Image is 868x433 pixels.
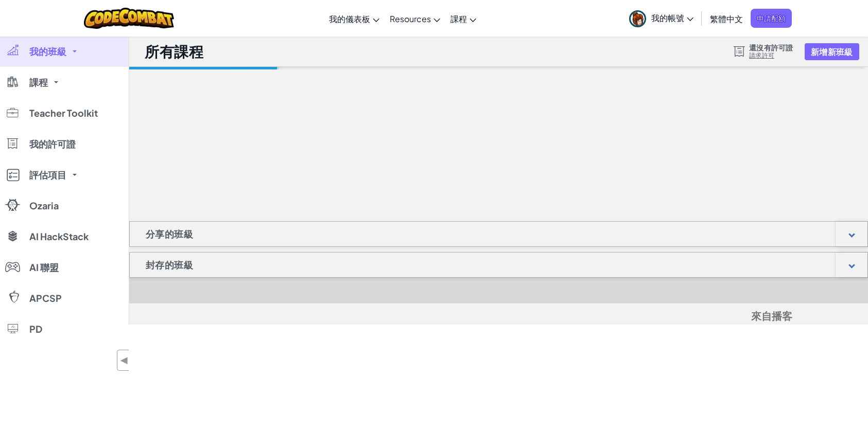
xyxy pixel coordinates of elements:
span: 評估項目 [29,170,66,179]
a: Resources [385,5,445,32]
span: 課程 [450,13,467,24]
button: 新增新班級 [805,43,859,60]
a: 課程 [445,5,481,32]
span: 我的帳號 [651,12,693,23]
h1: 所有課程 [145,42,203,61]
span: 課程 [29,78,48,87]
a: 我的儀表板 [324,5,385,32]
a: 繁體中文 [705,5,748,32]
span: Resources [390,13,431,24]
h1: 封存的班級 [130,252,209,278]
a: 請求許可 [749,51,793,60]
h5: 來自播客 [205,309,792,324]
span: 我的班級 [29,47,66,56]
span: AI 聯盟 [29,263,59,272]
span: 繁體中文 [710,13,743,24]
img: CodeCombat logo [84,8,174,29]
span: 還沒有許可證 [749,43,793,51]
span: ◀ [120,353,129,368]
h1: 分享的班級 [130,221,209,247]
span: AI HackStack [29,232,89,241]
span: Ozaria [29,201,59,210]
span: 我的儀表板 [329,13,370,24]
img: avatar [629,10,646,27]
a: 我的帳號 [624,2,699,34]
span: Teacher Toolkit [29,109,98,118]
a: 申請配額 [751,9,792,28]
span: 我的許可證 [29,139,76,149]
